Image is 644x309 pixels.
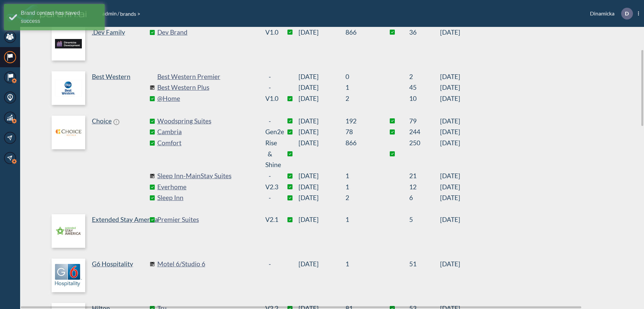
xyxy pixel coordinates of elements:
sapn: 1 [345,214,376,225]
sapn: 45 [409,82,440,93]
sapn: 0 [345,71,376,82]
span: ! [113,119,119,125]
img: logo [52,27,85,61]
span: [DATE] [299,126,345,138]
sapn: 250 [409,138,440,170]
div: Brand contact has saved success [21,9,100,25]
sapn: 1 [345,259,376,270]
sapn: 1 [345,182,376,193]
span: [DATE] [440,82,460,93]
a: .Dev Family [52,27,152,61]
a: Choice! [52,116,152,203]
span: [DATE] [440,27,460,38]
span: [DATE] [299,170,345,182]
div: Dinamicka [580,8,639,20]
sapn: 36 [409,27,440,38]
img: logo [52,71,85,105]
p: Choice [92,116,112,127]
img: logo [52,214,85,248]
sapn: 10 [409,93,440,104]
a: Sleep Inn [157,192,258,203]
span: [DATE] [299,259,345,270]
p: Extended Stay America [92,214,158,225]
span: [DATE] [440,93,460,104]
a: @Home [157,93,258,104]
sapn: 1 [345,170,376,182]
sapn: 2 [409,71,440,82]
p: D [625,10,629,16]
a: G6 Hospitality [52,259,152,292]
a: Comfort [157,138,258,170]
span: [DATE] [440,182,460,193]
sapn: 1 [345,82,376,93]
p: G6 Hospitality [92,259,133,270]
div: v1.0 [265,93,274,104]
div: v2.1 [265,214,274,225]
span: [DATE] [299,82,345,93]
a: Dev Brand [157,27,258,38]
p: Best Western [92,71,130,82]
sapn: 5 [409,214,440,225]
sapn: 51 [409,259,440,270]
span: [DATE] [299,93,345,104]
div: - [265,259,274,270]
img: comingSoon [150,173,155,179]
span: [DATE] [440,192,460,203]
div: - [265,82,274,93]
div: Rise & Shine [265,138,274,170]
span: [DATE] [440,259,460,270]
a: Cambria [157,126,258,138]
sapn: 78 [345,126,376,138]
span: [DATE] [440,126,460,138]
div: v1.0 [265,27,274,38]
a: Everhome [157,182,258,193]
a: Best Western Premier [157,71,258,82]
span: [DATE] [440,170,460,182]
div: - [265,192,274,203]
span: [DATE] [299,116,345,127]
a: Premier Suites [157,214,258,225]
img: logo [52,116,85,149]
a: Sleep Inn-MainStay Suites [157,170,258,182]
span: [DATE] [299,27,345,38]
img: comingSoon [150,262,155,267]
sapn: 2 [345,192,376,203]
div: - [265,116,274,127]
li: / [102,9,119,17]
div: Gen2e [265,126,274,138]
span: [DATE] [440,214,460,225]
div: v2.3 [265,182,274,193]
span: [DATE] [299,214,345,225]
div: - [265,170,274,182]
span: [DATE] [299,138,345,170]
span: [DATE] [299,71,345,82]
p: .Dev Family [92,27,125,38]
a: Best Western [52,71,152,105]
sapn: 244 [409,126,440,138]
span: [DATE] [440,116,460,127]
a: Motel 6/Studio 6 [157,259,258,270]
span: [DATE] [440,71,460,82]
a: Extended Stay America [52,214,152,248]
sapn: 2 [345,93,376,104]
sapn: 12 [409,182,440,193]
a: Woodspring Suites [157,116,258,127]
sapn: 21 [409,170,440,182]
img: logo [52,259,85,292]
sapn: 866 [345,138,376,170]
span: [DATE] [440,138,460,170]
sapn: 6 [409,192,440,203]
sapn: 192 [345,116,376,127]
a: admin [102,10,117,16]
sapn: 79 [409,116,440,127]
sapn: 866 [345,27,376,38]
span: brands > [119,10,141,17]
div: - [265,71,274,82]
span: [DATE] [299,192,345,203]
img: comingSoon [150,85,155,90]
a: Best Western Plus [157,82,258,93]
span: [DATE] [299,182,345,193]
